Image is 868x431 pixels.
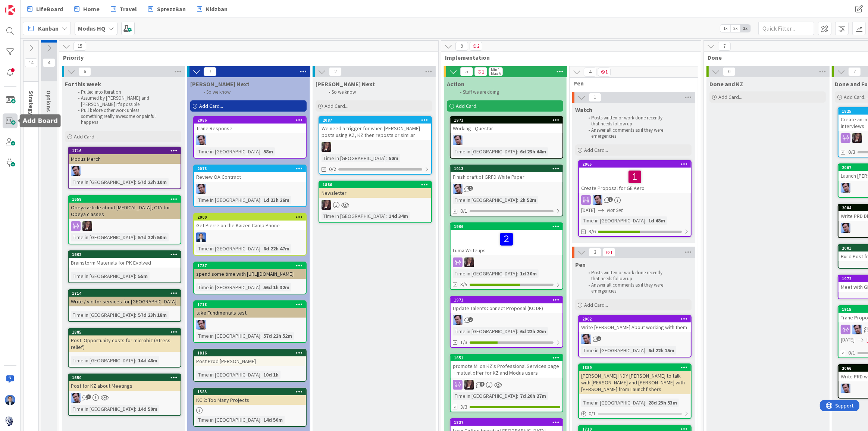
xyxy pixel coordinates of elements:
[190,80,250,88] span: Jim Next
[196,147,260,156] div: Time in [GEOGRAPHIC_DATA]
[196,135,206,145] img: JB
[517,392,518,400] span: :
[74,95,159,107] li: Assumed by [PERSON_NAME] and [PERSON_NAME] it's possible
[579,161,691,168] div: 2065
[460,338,467,346] span: 1/3
[579,322,691,332] div: Write [PERSON_NAME] About working with them
[453,269,517,278] div: Time in [GEOGRAPHIC_DATA]
[261,416,285,424] div: 14d 50m
[645,399,646,407] span: :
[69,251,181,258] div: 1602
[135,311,136,319] span: :
[69,251,181,268] div: 1602Brainstorm Materials for PK Evolved
[598,68,611,76] span: 1
[841,223,850,233] img: JB
[71,393,81,403] img: JB
[194,301,306,318] div: 1718take Fundmentals test
[194,308,306,318] div: take Fundmentals test
[454,224,563,229] div: 1906
[464,380,474,390] img: TD
[480,382,485,387] span: 8
[709,80,743,88] span: Done and KZ
[72,291,181,296] div: 1714
[451,315,563,325] div: JB
[468,317,473,322] span: 2
[474,67,487,76] span: 1
[852,325,862,334] img: JB
[387,154,400,162] div: 50m
[445,54,692,61] span: Implementation
[582,365,691,370] div: 1859
[386,154,387,162] span: :
[194,356,306,366] div: Post Prod [PERSON_NAME]
[45,90,53,112] span: Options
[136,233,169,241] div: 57d 22h 50m
[517,147,518,156] span: :
[468,186,473,191] span: 2
[387,212,410,220] div: 14d 34m
[319,181,431,188] div: 1886
[194,301,306,308] div: 1718
[456,89,541,95] li: Stuff we are doing
[194,388,306,395] div: 1585
[194,350,306,366] div: 1816Post Prod [PERSON_NAME]
[470,42,482,51] span: 2
[71,233,135,241] div: Time in [GEOGRAPHIC_DATA]
[69,196,181,203] div: 1658
[584,302,608,308] span: Add Card...
[603,248,615,257] span: 1
[323,118,431,123] div: 2087
[194,262,306,279] div: 1737spend some time with [URL][DOMAIN_NAME]
[329,165,336,173] span: 0/2
[460,67,473,76] span: 5
[135,233,136,241] span: :
[73,42,86,51] span: 15
[65,80,101,88] span: For this week
[83,4,100,13] span: Home
[69,196,181,219] div: 1658Obeya article about [MEDICAL_DATA]; CTA for Obeya classes
[581,399,645,407] div: Time in [GEOGRAPHIC_DATA]
[582,162,691,167] div: 2065
[71,405,135,413] div: Time in [GEOGRAPHIC_DATA]
[758,22,814,35] input: Quick Filter...
[451,380,563,390] div: TD
[451,184,563,194] div: JB
[194,395,306,405] div: KC 2: Too Many Projects
[451,172,563,182] div: Finish draft of GRFD White Paper
[197,263,306,268] div: 1737
[38,24,59,33] span: Kanban
[260,371,261,379] span: :
[589,410,596,418] span: 0 / 1
[71,311,135,319] div: Time in [GEOGRAPHIC_DATA]
[196,184,206,194] img: JB
[74,107,159,126] li: Pull before other work unless something really awesome or painful happens
[316,80,375,88] span: Toni Next
[323,182,431,187] div: 1886
[194,135,306,145] div: JB
[451,297,563,303] div: 1971
[196,196,260,204] div: Time in [GEOGRAPHIC_DATA]
[71,166,81,176] img: JB
[157,4,186,13] span: SprezzBan
[518,392,548,400] div: 7d 20h 27m
[23,117,58,124] h5: Add Board
[196,371,260,379] div: Time in [GEOGRAPHIC_DATA]
[69,393,181,403] div: JB
[197,215,306,220] div: 2000
[71,178,135,186] div: Time in [GEOGRAPHIC_DATA]
[206,4,228,13] span: Kidzban
[646,216,667,225] div: 1d 48m
[136,405,159,413] div: 14d 50m
[194,172,306,182] div: Review OA Contract
[260,244,261,253] span: :
[730,25,740,32] span: 2x
[194,320,306,330] div: JB
[194,214,306,230] div: 2000Get Pierre on the Kaizen Camp Phone
[582,316,691,322] div: 2002
[69,290,181,297] div: 1714
[136,311,169,319] div: 57d 23h 18m
[69,329,181,352] div: 1885Post: Opportunity costs for microbiz (Stress relief)
[841,336,855,344] span: [DATE]
[451,117,563,124] div: 1973
[319,200,431,210] div: TD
